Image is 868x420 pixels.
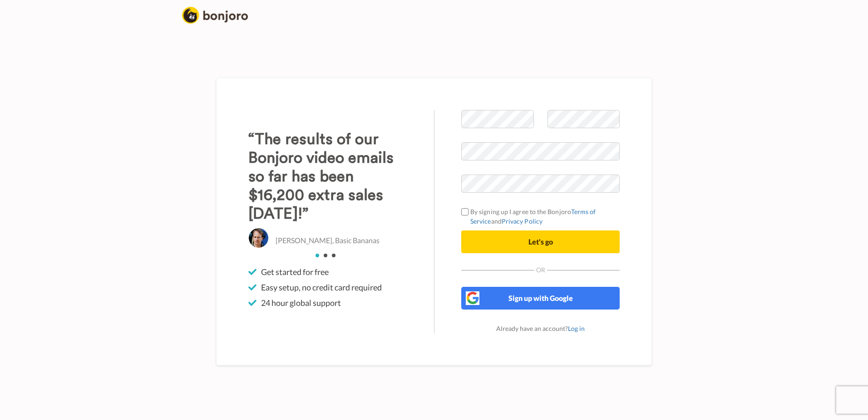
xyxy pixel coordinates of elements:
[248,228,269,248] img: Christo Hall, Basic Bananas
[248,130,407,223] h3: “The results of our Bonjoro video emails so far has been $16,200 extra sales [DATE]!”
[276,235,380,246] p: [PERSON_NAME], Basic Bananas
[508,294,573,302] span: Sign up with Google
[261,266,329,277] span: Get started for free
[461,287,620,310] button: Sign up with Google
[461,208,469,215] input: By signing up I agree to the BonjoroTerms of ServiceandPrivacy Policy
[528,237,553,246] span: Let's go
[461,230,620,253] button: Let's go
[182,7,248,24] img: logo_full.png
[470,208,596,225] a: Terms of Service
[261,282,382,293] span: Easy setup, no credit card required
[261,297,341,308] span: 24 hour global support
[534,267,547,273] span: Or
[568,325,585,332] a: Log in
[502,217,542,225] a: Privacy Policy
[461,207,620,226] label: By signing up I agree to the Bonjoro and
[496,325,585,332] span: Already have an account?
